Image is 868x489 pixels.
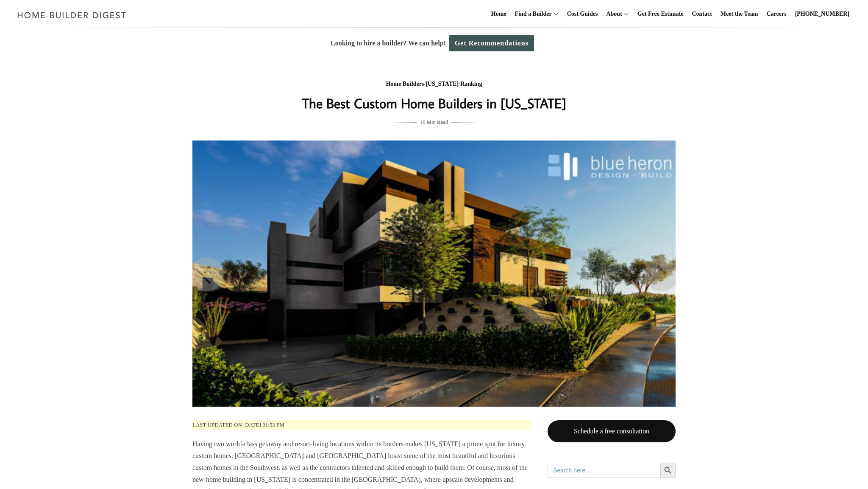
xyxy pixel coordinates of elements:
[265,93,603,113] h1: The Best Custom Home Builders in [US_STATE]
[548,463,660,478] input: Search here...
[386,81,424,87] a: Home Builders
[265,79,603,90] div: / /
[688,0,715,28] a: Contact
[192,420,531,430] p: Last updated on [DATE] 01:53 pm
[792,0,853,28] a: [PHONE_NUMBER]
[426,81,459,87] a: [US_STATE]
[548,420,676,443] a: Schedule a free consultation
[663,466,673,475] svg: Search
[763,0,790,28] a: Careers
[449,35,534,51] a: Get Recommendations
[603,0,622,28] a: About
[634,0,687,28] a: Get Free Estimate
[564,0,601,28] a: Cost Guides
[420,118,448,127] span: 16 Min Read
[717,0,762,28] a: Meet the Team
[512,0,552,28] a: Find a Builder
[14,7,130,23] img: Home Builder Digest
[488,0,510,28] a: Home
[460,81,482,87] a: Ranking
